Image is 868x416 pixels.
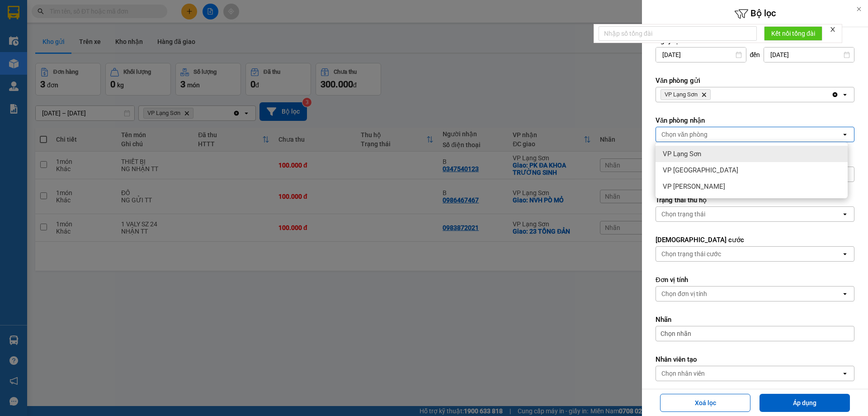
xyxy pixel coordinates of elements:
label: Văn phòng nhận [656,116,854,125]
input: Select a date. [656,48,746,62]
span: VP [GEOGRAPHIC_DATA] [663,166,738,175]
div: Chọn đơn vị tính [661,289,707,298]
input: Select a date. [764,48,854,62]
span: VP Lạng Sơn [665,91,698,98]
span: VP Lạng Sơn [663,149,701,158]
button: Xoá lọc [660,394,750,412]
svg: Delete [701,92,707,97]
svg: open [841,370,849,377]
button: Kết nối tổng đài [764,26,822,41]
div: Chọn trạng thái cước [661,249,721,258]
svg: open [841,91,849,98]
span: close [830,26,836,33]
span: Kết nối tổng đài [771,29,815,38]
label: Đơn vị tính [656,275,854,284]
span: VP Lạng Sơn, close by backspace [660,89,711,100]
span: đến [750,50,760,59]
div: Chọn trạng thái [661,210,705,219]
svg: open [841,210,849,218]
span: VP [PERSON_NAME] [663,182,725,191]
svg: open [841,290,849,297]
label: Văn phòng gửi [656,76,854,85]
label: Nhân viên tạo [656,355,854,364]
svg: Clear all [831,91,839,98]
label: Nhãn [656,315,854,324]
input: Selected VP Lạng Sơn. [712,90,713,99]
span: Chọn nhãn [660,329,691,338]
ul: Menu [656,142,848,198]
svg: open [841,131,849,138]
div: Chọn văn phòng [661,130,708,139]
input: Nhập số tổng đài [599,26,757,41]
label: [DEMOGRAPHIC_DATA] cước [656,235,854,244]
button: Áp dụng [759,394,850,412]
div: Chọn nhân viên [661,369,705,378]
h6: Bộ lọc [642,7,868,21]
label: Trạng thái thu hộ [656,196,854,205]
svg: open [841,250,849,258]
